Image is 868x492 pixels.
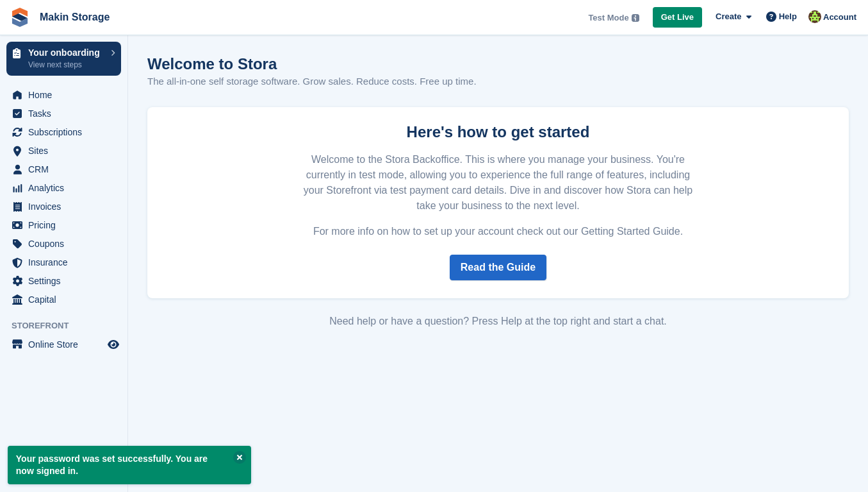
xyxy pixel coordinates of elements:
[6,235,121,253] a: menu
[779,10,797,23] span: Help
[28,235,105,253] span: Coupons
[823,11,856,24] span: Account
[28,160,105,178] span: CRM
[6,86,121,104] a: menu
[28,48,104,57] p: Your onboarding
[296,152,701,214] p: Welcome to the Stora Backoffice. This is where you manage your business. You're currently in test...
[28,253,105,271] span: Insurance
[6,123,121,141] a: menu
[6,216,121,234] a: menu
[6,272,121,290] a: menu
[8,446,251,484] p: Your password was set successfully. You are now signed in.
[6,335,121,353] a: menu
[653,7,702,28] a: Get Live
[106,337,121,352] a: Preview store
[35,6,115,28] a: Makin Storage
[147,314,849,329] div: Need help or have a question? Press Help at the top right and start a chat.
[10,8,29,27] img: stora-icon-8386f47178a22dfd0bd8f6a31ec36ba5ce8667c1dd55bd0f319d3a0aa187defe.svg
[28,123,105,141] span: Subscriptions
[28,272,105,290] span: Settings
[28,142,105,160] span: Sites
[661,11,694,24] span: Get Live
[6,179,121,197] a: menu
[808,10,821,23] img: Makin Storage Team
[450,255,546,280] a: Read the Guide
[12,319,127,332] span: Storefront
[296,224,701,239] p: For more info on how to set up your account check out our Getting Started Guide.
[6,291,121,309] a: menu
[588,12,628,24] span: Test Mode
[28,198,105,216] span: Invoices
[28,335,105,353] span: Online Store
[28,179,105,197] span: Analytics
[6,253,121,271] a: menu
[6,42,121,76] a: Your onboarding View next steps
[6,105,121,123] a: menu
[6,198,121,216] a: menu
[716,10,741,23] span: Create
[407,123,590,140] strong: Here's how to get started
[632,14,639,22] img: icon-info-grey-7440780725fd019a000dd9b08b2336e03edf1995a4989e88bcd33f0948082b44.svg
[28,86,105,104] span: Home
[147,74,477,89] p: The all-in-one self storage software. Grow sales. Reduce costs. Free up time.
[28,59,104,71] p: View next steps
[6,142,121,160] a: menu
[28,291,105,309] span: Capital
[6,160,121,178] a: menu
[147,55,477,72] h1: Welcome to Stora
[28,216,105,234] span: Pricing
[28,105,105,123] span: Tasks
